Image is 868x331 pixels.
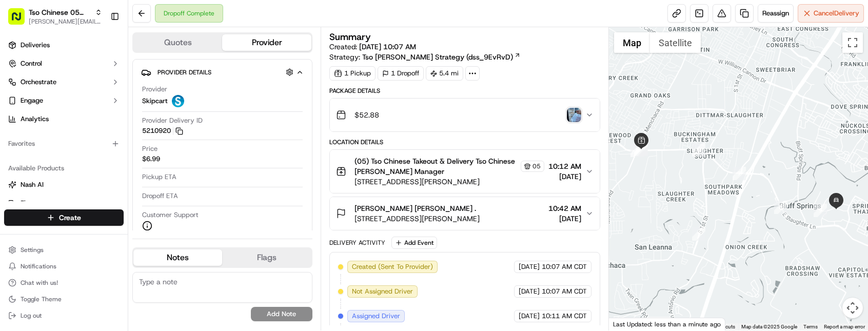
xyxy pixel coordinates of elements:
[29,7,91,17] button: Tso Chinese 05 [PERSON_NAME]
[21,246,44,254] span: Settings
[614,32,650,53] button: Show street map
[814,9,859,18] span: Cancel Delivery
[519,287,540,296] span: [DATE]
[4,308,124,323] button: Log out
[330,150,600,193] button: (05) Tso Chinese Takeout & Delivery Tso Chinese [PERSON_NAME] Manager05[STREET_ADDRESS][PERSON_NA...
[8,180,120,189] a: Nash AI
[329,138,600,146] div: Location Details
[329,32,371,42] h3: Summary
[4,4,106,29] button: Tso Chinese 05 [PERSON_NAME][PERSON_NAME][EMAIL_ADDRESS][DOMAIN_NAME]
[354,110,379,120] span: $52.88
[362,52,513,62] span: Tso [PERSON_NAME] Strategy (dss_9EvRvD)
[609,318,725,330] div: Last Updated: less than a minute ago
[142,172,176,182] span: Pickup ETA
[4,74,124,90] button: Orchestrate
[692,227,705,241] div: 1
[21,295,62,303] span: Toggle Theme
[354,213,480,224] span: [STREET_ADDRESS][PERSON_NAME]
[774,201,787,214] div: 8
[548,203,581,213] span: 10:42 AM
[4,135,124,152] div: Favorites
[142,96,168,106] span: Skipcart
[21,77,56,87] span: Orchestrate
[142,191,178,201] span: Dropoff ETA
[4,259,124,274] button: Notifications
[59,212,81,223] span: Create
[172,95,184,107] img: profile_skipcart_partner.png
[798,4,864,23] button: CancelDelivery
[630,144,644,157] div: 5
[329,52,521,62] div: Strategy:
[359,42,416,51] span: [DATE] 10:07 AM
[330,99,600,131] button: $52.88photo_proof_of_delivery image
[21,96,43,105] span: Engage
[329,42,416,52] span: Created:
[611,317,645,330] img: Google
[532,162,541,170] span: 05
[354,177,544,187] span: [STREET_ADDRESS][PERSON_NAME]
[21,114,49,124] span: Analytics
[133,249,222,266] button: Notes
[21,41,50,50] span: Deliveries
[352,262,433,271] span: Created (Sent To Provider)
[4,160,124,177] div: Available Products
[354,156,519,177] span: (05) Tso Chinese Takeout & Delivery Tso Chinese [PERSON_NAME] Manager
[329,87,600,95] div: Package Details
[548,171,581,182] span: [DATE]
[8,199,120,208] a: Fleet
[4,276,124,290] button: Chat with us!
[814,204,827,217] div: 9
[329,239,385,247] div: Delivery Activity
[803,324,818,329] a: Terms (opens in new tab)
[142,116,203,125] span: Provider Delivery ID
[142,210,199,220] span: Customer Support
[634,142,647,155] div: 4
[548,213,581,224] span: [DATE]
[21,180,44,189] span: Nash AI
[758,4,794,23] button: Reassign
[519,262,540,271] span: [DATE]
[141,64,304,81] button: Provider Details
[329,66,376,81] div: 1 Pickup
[733,167,746,180] div: 7
[692,143,705,157] div: 6
[4,177,124,193] button: Nash AI
[542,262,587,271] span: 10:07 AM CDT
[4,55,124,72] button: Control
[741,324,797,329] span: Map data ©2025 Google
[142,154,160,164] span: $6.99
[21,59,42,68] span: Control
[567,108,581,122] img: photo_proof_of_delivery image
[352,311,400,321] span: Assigned Driver
[391,237,437,249] button: Add Event
[378,66,424,81] div: 1 Dropoff
[542,287,587,296] span: 10:07 AM CDT
[4,195,124,211] button: Fleet
[611,317,645,330] a: Open this area in Google Maps (opens a new window)
[142,85,167,94] span: Provider
[222,249,311,266] button: Flags
[330,197,600,230] button: [PERSON_NAME] [PERSON_NAME] .[STREET_ADDRESS][PERSON_NAME]10:42 AM[DATE]
[21,199,35,208] span: Fleet
[519,311,540,321] span: [DATE]
[21,262,56,270] span: Notifications
[222,34,311,51] button: Provider
[4,37,124,53] a: Deliveries
[142,126,183,135] button: 5210920
[142,144,157,153] span: Price
[29,17,102,26] button: [PERSON_NAME][EMAIL_ADDRESS][DOMAIN_NAME]
[354,203,476,213] span: [PERSON_NAME] [PERSON_NAME] .
[842,298,863,318] button: Map camera controls
[4,111,124,127] a: Analytics
[4,92,124,109] button: Engage
[548,161,581,171] span: 10:12 AM
[4,209,124,226] button: Create
[157,68,211,76] span: Provider Details
[828,192,844,209] div: 10
[426,66,463,81] div: 5.4 mi
[133,34,222,51] button: Quotes
[650,32,701,53] button: Show satellite imagery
